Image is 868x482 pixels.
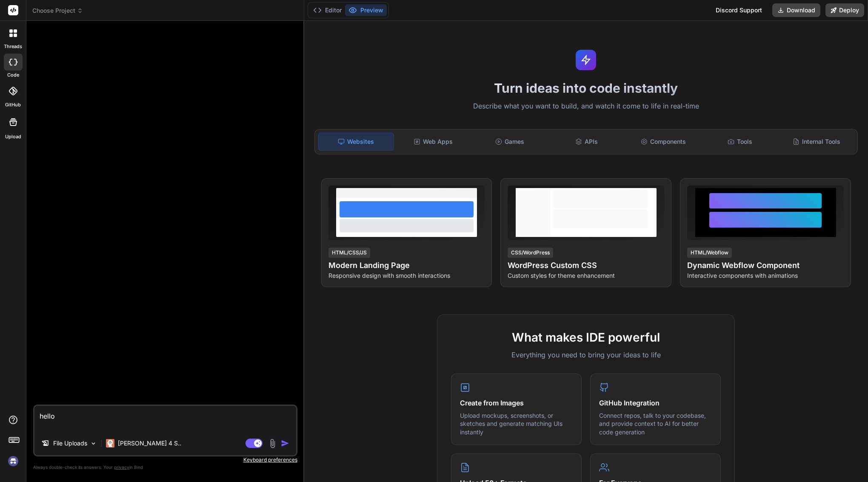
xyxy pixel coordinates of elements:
p: Connect repos, talk to your codebase, and provide context to AI for better code generation [599,411,712,436]
div: Games [472,133,547,151]
div: Discord Support [711,3,767,17]
button: Download [772,3,820,17]
img: Claude 4 Sonnet [106,439,114,448]
h1: Turn ideas into code instantly [309,80,863,96]
span: privacy [114,465,129,470]
img: signin [6,454,20,468]
h4: WordPress Custom CSS [508,260,664,271]
p: Custom styles for theme enhancement [508,271,664,280]
img: attachment [268,439,277,448]
p: Interactive components with animations [687,271,844,280]
div: CSS/WordPress [508,248,553,258]
h4: GitHub Integration [599,398,712,408]
span: Choose Project [32,6,83,15]
div: APIs [549,133,624,151]
h2: What makes IDE powerful [451,328,721,346]
div: Tools [702,133,777,151]
button: Deploy [825,3,864,17]
h4: Dynamic Webflow Component [687,260,844,271]
p: Describe what you want to build, and watch it come to life in real-time [309,101,863,112]
button: Preview [345,4,387,16]
button: Editor [310,4,345,16]
p: Keyboard preferences [33,456,297,463]
label: GitHub [5,101,21,108]
p: Everything you need to bring your ideas to life [451,350,721,360]
img: icon [281,439,289,448]
div: HTML/CSS/JS [328,248,370,258]
p: Upload mockups, screenshots, or sketches and generate matching UIs instantly [460,411,573,436]
div: Internal Tools [779,133,854,151]
label: Upload [5,133,21,140]
textarea: hello [34,406,296,431]
img: Pick Models [90,440,97,447]
p: Responsive design with smooth interactions [328,271,485,280]
p: Always double-check its answers. Your in Bind [33,463,297,471]
div: Websites [318,133,394,151]
p: File Uploads [53,439,87,448]
label: code [7,71,19,79]
h4: Create from Images [460,398,573,408]
p: [PERSON_NAME] 4 S.. [118,439,181,448]
label: threads [4,43,22,50]
h4: Modern Landing Page [328,260,485,271]
div: Components [625,133,700,151]
div: HTML/Webflow [687,248,732,258]
div: Web Apps [396,133,471,151]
